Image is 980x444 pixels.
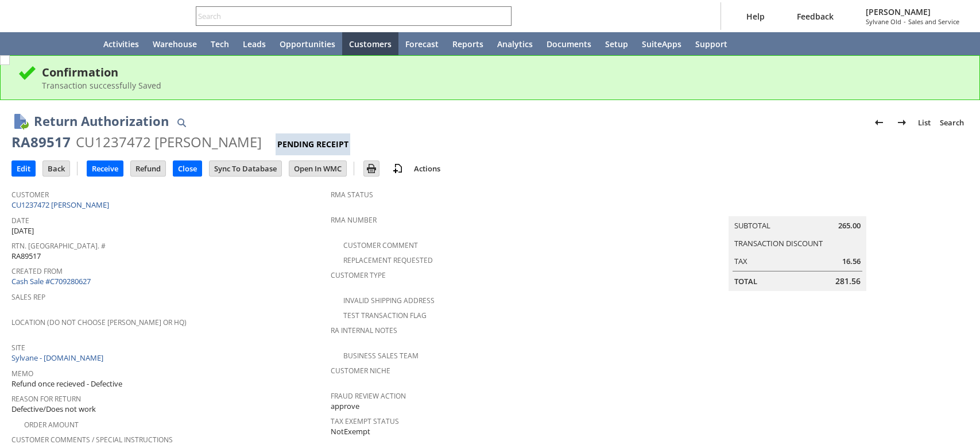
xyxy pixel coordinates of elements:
[688,32,734,55] a: Support
[729,198,866,216] caption: Summary
[343,351,419,361] a: Business Sales Team
[42,64,962,80] div: Confirmation
[131,161,165,176] input: Refund
[540,32,598,55] a: Documents
[243,39,266,49] span: Leads
[42,80,962,91] div: Transaction successfully Saved
[204,32,236,55] a: Tech
[838,220,861,231] span: 265.00
[364,161,379,176] input: Print
[175,116,188,129] img: Quick Find
[87,161,123,176] input: Receive
[734,276,757,286] a: Total
[11,404,96,415] span: Defective/Does not work
[895,116,909,129] img: Next
[11,369,33,378] a: Memo
[598,32,635,55] a: Setup
[11,241,106,251] a: Rtn. [GEOGRAPHIC_DATA]. #
[405,39,439,49] span: Forecast
[866,6,959,17] span: [PERSON_NAME]
[11,276,91,286] a: Cash Sale #C709280627
[11,343,25,353] a: Site
[11,317,187,327] a: Location (Do Not Choose [PERSON_NAME] or HQ)
[343,240,418,250] a: Customer Comment
[96,32,146,55] a: Activities
[11,292,45,302] a: Sales Rep
[342,32,398,55] a: Customers
[153,39,197,49] span: Warehouse
[734,256,747,266] a: Tax
[365,162,378,175] img: Print
[547,39,591,49] span: Documents
[635,32,688,55] a: SuiteApps
[349,39,392,49] span: Customers
[24,420,79,430] a: Order Amount
[642,39,681,49] span: SuiteApps
[842,256,861,267] span: 16.56
[11,353,106,363] a: Sylvane - [DOMAIN_NAME]
[76,133,262,151] div: CU1237472 [PERSON_NAME]
[76,37,90,51] svg: Home
[173,161,202,176] input: Close
[797,11,834,22] span: Feedback
[43,161,69,176] input: Back
[398,32,446,55] a: Forecast
[446,32,490,55] a: Reports
[210,161,281,176] input: Sync To Database
[343,255,433,265] a: Replacement Requested
[11,190,49,200] a: Customer
[746,11,765,22] span: Help
[331,270,386,280] a: Customer Type
[835,275,861,287] span: 281.56
[280,39,335,49] span: Opportunities
[273,32,342,55] a: Opportunities
[343,296,435,305] a: Invalid Shipping Address
[605,39,628,49] span: Setup
[14,32,41,55] a: Recent Records
[734,220,770,231] a: Subtotal
[497,39,533,49] span: Analytics
[103,39,139,49] span: Activities
[289,161,346,176] input: Open In WMC
[276,133,350,155] div: Pending Receipt
[913,113,935,132] a: List
[331,190,373,200] a: RMA Status
[904,17,906,26] span: -
[11,200,112,210] a: CU1237472 [PERSON_NAME]
[331,326,397,335] a: RA Internal Notes
[11,225,34,236] span: [DATE]
[236,32,273,55] a: Leads
[196,9,495,23] input: Search
[11,394,81,404] a: Reason For Return
[12,161,35,176] input: Edit
[908,17,959,26] span: Sales and Service
[935,113,969,132] a: Search
[21,37,34,51] svg: Recent Records
[11,251,41,262] span: RA89517
[872,116,886,129] img: Previous
[11,133,71,151] div: RA89517
[331,391,406,401] a: Fraud Review Action
[34,112,169,131] h1: Return Authorization
[331,366,390,376] a: Customer Niche
[11,266,63,276] a: Created From
[391,162,405,175] img: add-record.svg
[211,39,229,49] span: Tech
[495,9,509,23] svg: Search
[490,32,540,55] a: Analytics
[11,378,122,389] span: Refund once recieved - Defective
[48,37,62,51] svg: Shortcuts
[343,311,427,320] a: Test Transaction Flag
[331,416,399,426] a: Tax Exempt Status
[695,39,727,49] span: Support
[331,426,370,437] span: NotExempt
[866,17,901,26] span: Sylvane Old
[11,216,29,225] a: Date
[41,32,69,55] div: Shortcuts
[331,401,359,412] span: approve
[452,39,483,49] span: Reports
[409,163,445,174] a: Actions
[69,32,96,55] a: Home
[146,32,204,55] a: Warehouse
[734,238,823,248] a: Transaction Discount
